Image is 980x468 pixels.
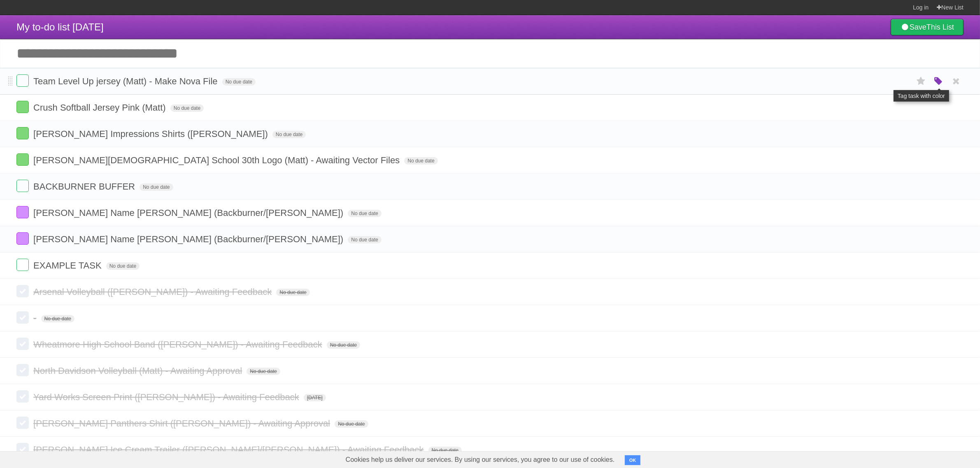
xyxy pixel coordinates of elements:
span: BACKBURNER BUFFER [33,181,137,192]
span: [PERSON_NAME] Name [PERSON_NAME] (Backburner/[PERSON_NAME]) [33,208,345,218]
span: No due date [327,341,360,349]
span: Arsenal Volleyball ([PERSON_NAME]) - Awaiting Feedback [33,287,274,297]
label: Done [16,127,29,139]
b: This List [926,23,954,31]
span: No due date [348,210,381,217]
span: [PERSON_NAME] Ice Cream Trailer ([PERSON_NAME]/[PERSON_NAME]) - Awaiting Feedback [33,445,426,455]
label: Done [16,311,29,324]
label: Star task [913,74,929,88]
label: Done [16,259,29,271]
button: OK [625,455,641,465]
span: No due date [428,447,462,454]
label: Done [16,74,29,87]
span: Cookies help us deliver our services. By using our services, you agree to our use of cookies. [338,452,623,468]
label: Done [16,390,29,403]
span: No due date [41,315,74,322]
span: No due date [170,104,204,112]
label: Done [16,206,29,218]
a: SaveThis List [891,19,964,35]
span: EXAMPLE TASK [33,260,103,271]
span: No due date [348,236,381,243]
label: Done [16,364,29,376]
label: Done [16,338,29,350]
span: Wheatmore High School Band ([PERSON_NAME]) - Awaiting Feedback [33,339,324,350]
span: North Davidson Volleyball (Matt) - Awaiting Approval [33,366,244,376]
span: No due date [247,368,280,375]
span: No due date [272,131,306,138]
span: No due date [335,420,368,428]
span: - [33,313,38,323]
span: My to-do list [DATE] [16,21,104,32]
span: Team Level Up jersey (Matt) - Make Nova File [33,76,219,86]
label: Done [16,153,29,166]
span: [PERSON_NAME] Name [PERSON_NAME] (Backburner/[PERSON_NAME]) [33,234,345,244]
span: No due date [140,183,173,191]
span: No due date [276,289,310,296]
label: Done [16,232,29,245]
span: [PERSON_NAME] Impressions Shirts ([PERSON_NAME]) [33,129,270,139]
span: [PERSON_NAME] Panthers Shirt ([PERSON_NAME]) - Awaiting Approval [33,418,332,429]
span: No due date [404,157,438,164]
label: Done [16,443,29,455]
label: Done [16,180,29,192]
label: Done [16,417,29,429]
span: No due date [222,78,256,86]
label: Done [16,101,29,113]
span: No due date [106,262,140,270]
span: Crush Softball Jersey Pink (Matt) [33,102,168,113]
span: [DATE] [304,394,326,401]
label: Done [16,285,29,297]
span: [PERSON_NAME][DEMOGRAPHIC_DATA] School 30th Logo (Matt) - Awaiting Vector Files [33,155,402,165]
span: Yard Works Screen Print ([PERSON_NAME]) - Awaiting Feedback [33,392,301,402]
